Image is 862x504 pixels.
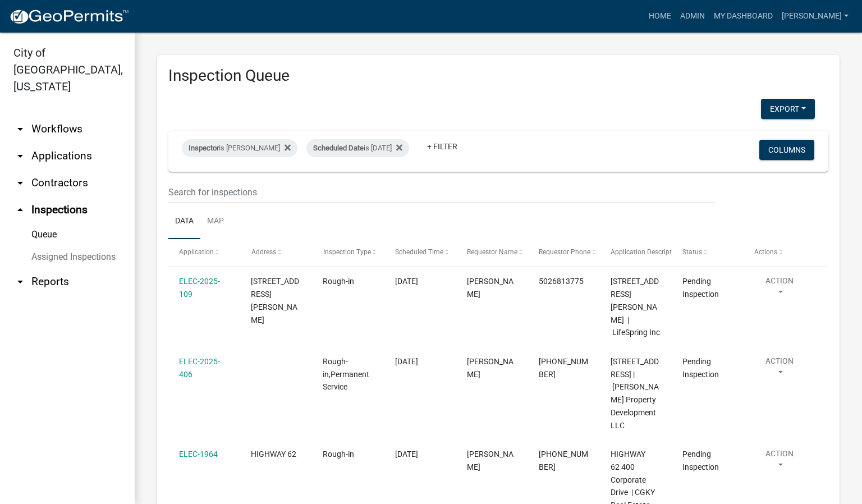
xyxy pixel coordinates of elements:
div: is [DATE] [306,139,409,157]
datatable-header-cell: Requestor Phone [528,239,600,266]
span: Status [682,248,702,256]
a: Admin [676,6,709,27]
span: JOEY DUVALL [467,277,513,299]
span: Pending Inspection [682,450,719,471]
span: 1194 Dustin's Way, Lot 601 | Ellings Property Development LLC [611,357,659,430]
span: Actions [754,248,777,256]
a: ELEC-1964 [179,450,218,459]
datatable-header-cell: Application [168,239,240,266]
span: 1060 SHARON DRIVE [251,277,299,324]
datatable-header-cell: Address [240,239,312,266]
a: ELEC-2025-406 [179,357,220,379]
span: Requestor Phone [539,248,590,256]
div: is [PERSON_NAME] [182,139,297,157]
div: [DATE] [395,275,446,288]
span: Address [251,248,276,256]
button: Action [754,275,805,303]
a: [PERSON_NAME] [777,6,853,27]
span: Scheduled Date [313,144,364,152]
span: Pending Inspection [682,357,719,379]
a: ELEC-2025-109 [179,277,220,299]
datatable-header-cell: Application Description [600,239,672,266]
span: Rough-in [323,277,354,286]
div: [DATE] [395,355,446,368]
i: arrow_drop_down [13,275,27,288]
a: + Filter [418,136,466,157]
span: Application [179,248,214,256]
i: arrow_drop_down [13,122,27,136]
button: Export [761,99,815,119]
input: Search for inspections [168,181,716,204]
datatable-header-cell: Scheduled Time [384,239,456,266]
i: arrow_drop_down [13,176,27,190]
span: 5026813775 [539,277,584,286]
a: Home [644,6,676,27]
span: 502-823-4490 [539,450,588,471]
span: 502-905-2939 [539,357,588,379]
span: Application Description [611,248,681,256]
span: Shawn Atkins [467,450,513,471]
datatable-header-cell: Actions [744,239,815,266]
datatable-header-cell: Requestor Name [456,239,528,266]
h3: Inspection Queue [168,66,828,85]
span: HIGHWAY 62 [251,450,296,459]
button: Action [754,448,805,476]
span: Requestor Name [467,248,517,256]
button: Columns [759,140,814,160]
span: Inspector [189,144,219,152]
datatable-header-cell: Inspection Type [312,239,384,266]
a: Map [200,204,231,240]
span: Rough-in [323,450,354,459]
span: Scheduled Time [395,248,443,256]
span: Cindy Hunton [467,357,513,379]
i: arrow_drop_down [13,149,27,163]
a: Data [168,204,200,240]
datatable-header-cell: Status [672,239,744,266]
i: arrow_drop_up [13,203,27,217]
button: Action [754,355,805,383]
div: [DATE] [395,448,446,461]
a: My Dashboard [709,6,777,27]
span: Rough-in,Permanent Service [323,357,369,392]
span: Inspection Type [323,248,370,256]
span: 1060 SHARON DRIVE | LifeSpring Inc [611,277,660,337]
span: Pending Inspection [682,277,719,299]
